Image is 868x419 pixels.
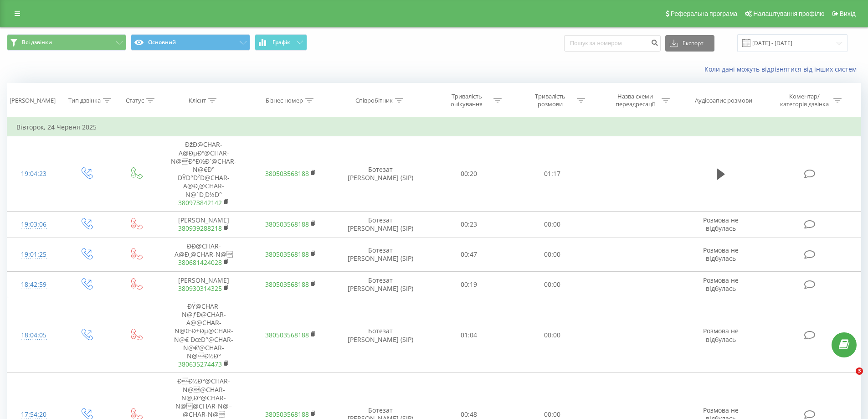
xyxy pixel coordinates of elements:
[840,10,856,17] span: Вихід
[16,326,51,344] div: 18:04:05
[334,238,427,272] td: Ботезат [PERSON_NAME] (SIP)
[564,35,661,52] input: Пошук за номером
[611,93,659,108] div: Назва схеми переадресації
[178,198,222,207] a: 380973842142
[427,298,511,373] td: 01:04
[837,367,859,389] iframe: Intercom live chat
[334,211,427,238] td: Ботезат [PERSON_NAME] (SIP)
[265,169,309,178] a: 380503568188
[265,410,309,419] a: 380503568188
[334,298,427,373] td: Ботезат [PERSON_NAME] (SIP)
[178,360,222,368] a: 380635274473
[160,211,247,238] td: [PERSON_NAME]
[671,10,738,17] span: Реферальна програма
[427,211,511,238] td: 00:23
[355,97,393,104] div: Співробітник
[703,216,739,233] span: Розмова не відбулась
[68,97,101,104] div: Тип дзвінка
[511,238,594,272] td: 00:00
[178,224,222,233] a: 380939288218
[266,97,303,104] div: Бізнес номер
[704,65,861,73] a: Коли дані можуть відрізнятися вiд інших систем
[265,280,309,289] a: 380503568188
[7,34,126,51] button: Всі дзвінки
[7,118,861,136] td: Вівторок, 24 Червня 2025
[778,93,831,108] div: Коментар/категорія дзвінка
[511,136,594,212] td: 01:17
[334,271,427,298] td: Ботезат [PERSON_NAME] (SIP)
[511,271,594,298] td: 00:00
[160,238,247,272] td: Ð­Ð@CHAR-A@Ð¸@CHAR-N@
[427,271,511,298] td: 00:19
[695,97,752,104] div: Аудіозапис розмови
[427,238,511,272] td: 00:47
[272,39,290,46] span: Графік
[160,298,247,373] td: ÐŸ@CHAR-N@ƒÐ@CHAR-A@@CHAR-N@ŒÐ±Ðµ@CHAR-N@€ ÐœÐ°@CHAR-N@€'@CHAR-N@Ð½Ð°
[22,39,52,46] span: Всі дзвінки
[10,97,56,104] div: [PERSON_NAME]
[16,216,51,233] div: 19:03:06
[189,97,206,104] div: Клієнт
[427,136,511,212] td: 00:20
[16,165,51,183] div: 19:04:23
[753,10,824,17] span: Налаштування профілю
[16,276,51,294] div: 18:42:59
[178,284,222,293] a: 380930314325
[856,367,863,375] span: 3
[511,211,594,238] td: 00:00
[265,220,309,228] a: 380503568188
[178,258,222,267] a: 380681424028
[160,136,247,212] td: ÐžÐ@CHAR-A@ÐµÐº@CHAR-N@Ð°Ð½Ð´@CHAR-N@€Ð° ÐŸÐ°Ð²Ð@CHAR-A@Ð¸@CHAR-N@ˆÐ¸Ð½Ð°
[160,271,247,298] td: [PERSON_NAME]
[265,250,309,259] a: 380503568188
[703,246,739,263] span: Розмова не відбулась
[703,276,739,293] span: Розмова не відбулась
[334,136,427,212] td: Ботезат [PERSON_NAME] (SIP)
[255,34,307,51] button: Графік
[526,93,575,108] div: Тривалість розмови
[703,326,739,343] span: Розмова не відбулась
[131,34,250,51] button: Основний
[265,331,309,339] a: 380503568188
[126,97,144,104] div: Статус
[511,298,594,373] td: 00:00
[442,93,491,108] div: Тривалість очікування
[665,35,714,52] button: Експорт
[16,246,51,264] div: 19:01:25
